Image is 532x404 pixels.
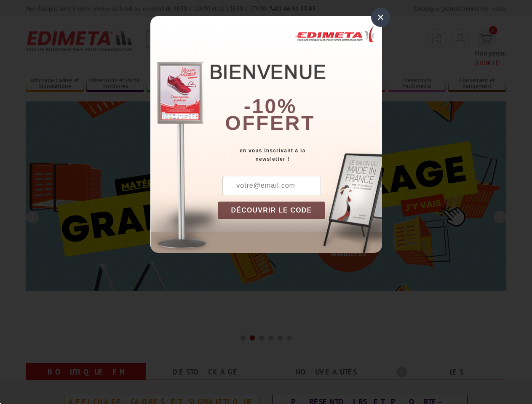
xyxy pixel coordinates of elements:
div: en vous inscrivant à la newsletter ! [218,146,382,163]
font: offert [225,112,315,134]
b: -10% [244,95,297,117]
button: DÉCOUVRIR LE CODE [218,202,326,219]
input: votre@email.com [222,176,321,195]
div: × [371,8,390,27]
